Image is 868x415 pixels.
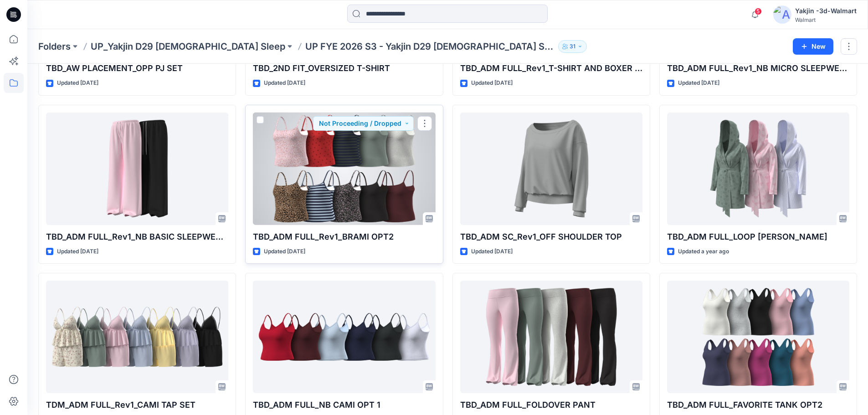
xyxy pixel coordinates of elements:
[57,247,98,256] p: Updated [DATE]
[46,281,228,393] a: TDM_ADM FULL_Rev1_CAMI TAP SET
[46,399,228,411] p: TDM_ADM FULL_Rev1_CAMI TAP SET
[667,113,849,225] a: TBD_ADM FULL_LOOP TERRY ROBE
[460,281,642,393] a: TBD_ADM FULL_FOLDOVER PANT
[264,247,305,256] p: Updated [DATE]
[471,78,513,88] p: Updated [DATE]
[460,62,642,75] p: TBD_ADM FULL_Rev1_T-SHIRT AND BOXER SHORT SET
[253,399,435,411] p: TBD_ADM FULL_NB CAMI OPT 1
[38,40,71,53] a: Folders
[264,78,305,88] p: Updated [DATE]
[795,5,857,16] div: Yakjin -3d-Walmart
[678,78,719,88] p: Updated [DATE]
[460,113,642,225] a: TBD_ADM SC_Rev1_OFF SHOULDER TOP
[253,281,435,393] a: TBD_ADM FULL_NB CAMI OPT 1
[795,16,857,23] div: Walmart
[667,281,849,393] a: TBD_ADM FULL_FAVORITE TANK OPT2
[305,40,555,53] p: UP FYE 2026 S3 - Yakjin D29 [DEMOGRAPHIC_DATA] Sleepwear
[667,399,849,411] p: TBD_ADM FULL_FAVORITE TANK OPT2
[253,231,435,243] p: TBD_ADM FULL_Rev1_BRAMI OPT2
[570,41,575,51] p: 31
[471,247,513,256] p: Updated [DATE]
[46,231,228,243] p: TBD_ADM FULL_Rev1_NB BASIC SLEEPWEAR PANTS
[667,62,849,75] p: TBD_ADM FULL_Rev1_NB MICRO SLEEPWEAR SHORT
[678,247,729,256] p: Updated a year ago
[558,40,587,53] button: 31
[755,8,762,15] span: 5
[46,62,228,75] p: TBD_AW PLACEMENT_OPP PJ SET
[253,113,435,225] a: TBD_ADM FULL_Rev1_BRAMI OPT2
[460,399,642,411] p: TBD_ADM FULL_FOLDOVER PANT
[460,231,642,243] p: TBD_ADM SC_Rev1_OFF SHOULDER TOP
[253,62,435,75] p: TBD_2ND FIT_OVERSIZED T-SHIRT
[91,40,285,53] a: UP_Yakjin D29 [DEMOGRAPHIC_DATA] Sleep
[46,113,228,225] a: TBD_ADM FULL_Rev1_NB BASIC SLEEPWEAR PANTS
[57,78,98,88] p: Updated [DATE]
[793,38,833,55] button: New
[667,231,849,243] p: TBD_ADM FULL_LOOP [PERSON_NAME]
[773,5,791,24] img: avatar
